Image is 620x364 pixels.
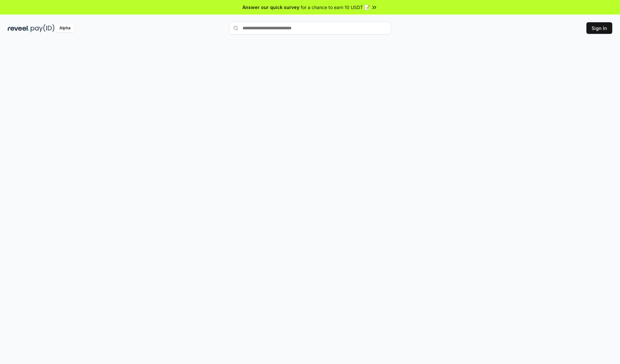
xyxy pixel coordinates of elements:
img: reveel_dark [8,24,29,32]
span: Answer our quick survey [243,4,299,11]
button: Sign In [586,22,612,34]
img: pay_id [31,24,55,32]
div: Alpha [56,24,74,32]
span: for a chance to earn 10 USDT 📝 [301,4,370,11]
